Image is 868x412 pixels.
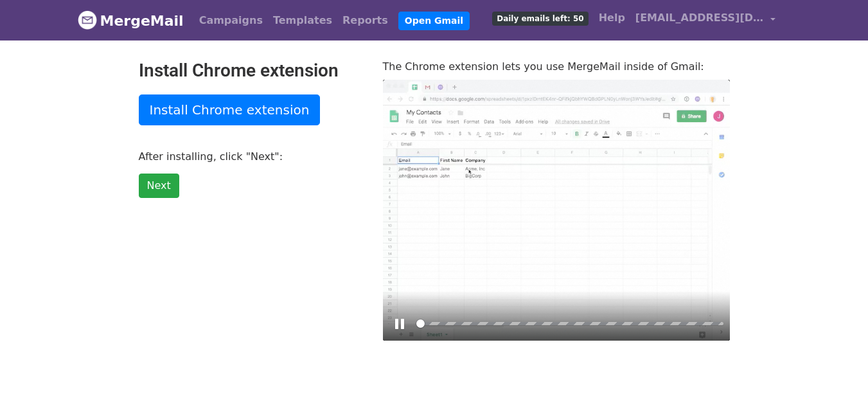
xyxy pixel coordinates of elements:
a: Daily emails left: 50 [487,5,593,31]
span: Daily emails left: 50 [492,12,588,26]
a: Reports [337,8,393,33]
a: [EMAIL_ADDRESS][DOMAIN_NAME] [630,5,781,35]
a: Open Gmail [398,12,470,30]
p: After installing, click "Next": [139,150,364,163]
img: MergeMail logo [78,10,97,30]
button: Play [389,314,410,334]
h2: Install Chrome extension [139,60,364,82]
a: MergeMail [78,7,184,34]
p: The Chrome extension lets you use MergeMail inside of Gmail: [383,60,730,73]
input: Seek [416,318,723,330]
a: Help [594,5,630,31]
a: Campaigns [194,8,268,33]
iframe: Chat Widget [804,350,868,412]
a: Templates [268,8,337,33]
span: [EMAIL_ADDRESS][DOMAIN_NAME] [635,10,764,26]
a: Next [139,174,179,198]
a: Install Chrome extension [139,94,321,125]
